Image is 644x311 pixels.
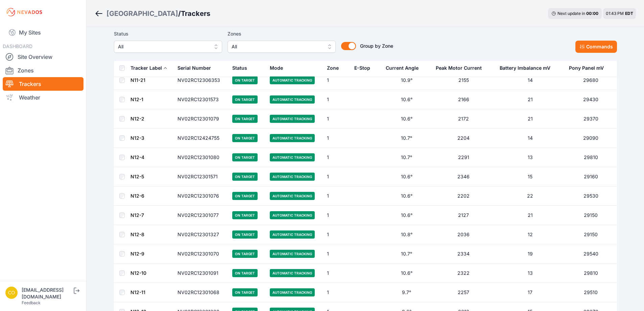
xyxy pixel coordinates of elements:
button: All [114,41,222,53]
td: 2204 [432,129,496,148]
button: E-Stop [354,60,376,76]
td: 1 [323,206,350,225]
a: N12-10 [130,270,146,276]
span: On Target [232,134,258,142]
span: Automatic Tracking [270,76,315,84]
a: My Sites [3,24,84,41]
td: 1 [323,109,350,129]
td: NV02RC12301091 [173,264,229,283]
td: 29370 [565,109,617,129]
div: Mode [270,65,283,71]
span: On Target [232,269,258,277]
div: Tracker Label [130,65,162,71]
td: 2166 [432,90,496,109]
td: 29150 [565,206,617,225]
td: 2291 [432,148,496,167]
td: 10.9° [382,71,431,90]
div: Status [232,65,247,71]
div: Current Angle [386,65,419,71]
div: 00 : 00 [586,11,598,16]
div: Pony Panel mV [569,65,604,71]
div: [EMAIL_ADDRESS][DOMAIN_NAME] [22,287,72,300]
a: N12-7 [130,212,144,218]
span: On Target [232,95,258,104]
div: Battery Imbalance mV [500,65,550,71]
span: All [232,43,322,51]
a: N12-6 [130,193,144,199]
span: Automatic Tracking [270,288,315,296]
td: 22 [496,186,565,206]
a: Weather [3,91,84,104]
td: 14 [496,129,565,148]
td: 29150 [565,225,617,244]
td: 1 [323,71,350,90]
td: 17 [496,283,565,302]
td: 10.6° [382,109,431,129]
td: NV02RC12301070 [173,244,229,264]
td: NV02RC12301080 [173,148,229,167]
td: 2202 [432,186,496,206]
td: 2127 [432,206,496,225]
span: All [118,43,209,51]
td: 29530 [565,186,617,206]
span: 01:43 PM [606,11,624,16]
td: 29540 [565,244,617,264]
td: NV02RC12301079 [173,109,229,129]
td: NV02RC12301068 [173,283,229,302]
td: 21 [496,109,565,129]
span: On Target [232,115,258,123]
td: 29510 [565,283,617,302]
td: 21 [496,90,565,109]
div: Peak Motor Current [436,65,482,71]
button: All [228,41,336,53]
td: 1 [323,225,350,244]
span: On Target [232,192,258,200]
td: 13 [496,148,565,167]
button: Zone [327,60,344,76]
a: N12-11 [130,289,145,295]
nav: Breadcrumb [95,5,210,22]
span: Automatic Tracking [270,173,315,181]
button: Mode [270,60,288,76]
a: N12-5 [130,174,144,179]
td: 1 [323,264,350,283]
td: 2036 [432,225,496,244]
a: Site Overview [3,50,84,64]
a: [GEOGRAPHIC_DATA] [106,9,178,18]
button: Pony Panel mV [569,60,609,76]
label: Zones [228,30,336,38]
td: 29810 [565,148,617,167]
a: Feedback [22,300,41,305]
button: Tracker Label [130,60,167,76]
h3: Trackers [181,9,210,18]
td: 1 [323,90,350,109]
td: 10.7° [382,244,431,264]
label: Status [114,30,222,38]
img: Nevados [5,7,43,18]
td: 10.6° [382,186,431,206]
img: controlroomoperator@invenergy.com [5,287,18,299]
span: Automatic Tracking [270,95,315,104]
button: Serial Number [177,60,216,76]
a: N12-2 [130,116,144,121]
a: N12-4 [130,154,144,160]
td: 10.6° [382,167,431,186]
td: 10.7° [382,148,431,167]
td: 10.7° [382,129,431,148]
td: 10.6° [382,206,431,225]
a: N12-1 [130,96,143,102]
span: On Target [232,76,258,84]
td: NV02RC12301571 [173,167,229,186]
td: 14 [496,71,565,90]
td: 15 [496,167,565,186]
span: Automatic Tracking [270,192,315,200]
span: EDT [625,11,633,16]
td: 19 [496,244,565,264]
td: 29810 [565,264,617,283]
a: N11-21 [130,77,145,83]
span: Automatic Tracking [270,269,315,277]
span: Automatic Tracking [270,250,315,258]
div: Serial Number [177,65,211,71]
a: Trackers [3,77,84,91]
td: 10.8° [382,225,431,244]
